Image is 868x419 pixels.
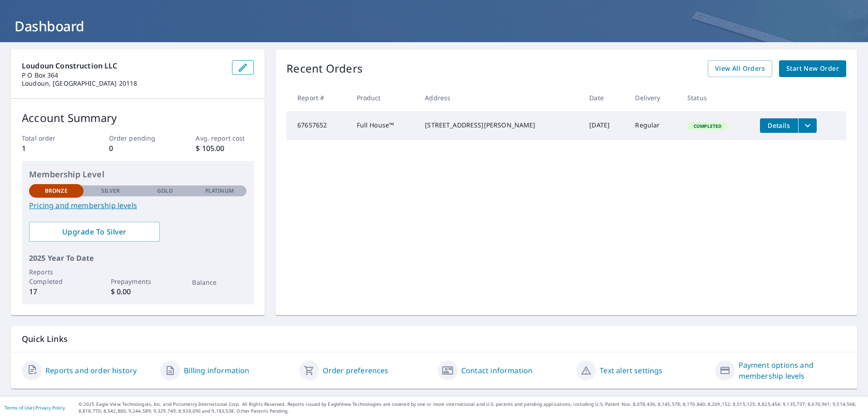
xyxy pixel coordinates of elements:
td: [DATE] [582,111,628,140]
p: Membership Level [29,168,247,180]
a: Billing information [184,365,249,376]
p: © 2025 Eagle View Technologies, Inc. and Pictometry International Corp. All Rights Reserved. Repo... [79,401,863,414]
th: Delivery [628,84,680,111]
p: Order pending [109,133,167,143]
td: 67657652 [286,111,349,140]
a: Order preferences [323,365,389,376]
span: Completed [688,123,727,129]
p: | [5,405,65,410]
td: Full House™ [350,111,418,140]
span: View All Orders [715,63,765,74]
span: Start New Order [786,63,839,74]
p: Silver [101,187,120,195]
p: 2025 Year To Date [29,253,247,263]
a: Privacy Policy [35,404,65,411]
td: Regular [628,111,680,140]
th: Address [418,84,582,111]
p: Gold [157,187,173,195]
p: 1 [22,143,80,154]
button: filesDropdownBtn-67657652 [798,118,817,133]
p: 0 [109,143,167,154]
p: Balance [192,278,247,287]
p: Reports Completed [29,267,84,286]
p: $ 105.00 [196,143,254,154]
span: Upgrade To Silver [36,227,153,237]
span: Details [765,121,793,130]
p: Recent Orders [286,60,363,77]
p: Total order [22,133,80,143]
p: 17 [29,286,84,297]
p: $ 0.00 [111,286,165,297]
p: Loudoun Construction LLC [22,60,225,71]
th: Date [582,84,628,111]
a: Reports and order history [45,365,137,376]
p: Platinum [205,187,234,195]
a: Terms of Use [5,404,33,411]
th: Product [350,84,418,111]
a: Text alert settings [600,365,662,376]
p: Account Summary [22,110,254,126]
p: Avg. report cost [196,133,254,143]
a: Upgrade To Silver [29,222,160,242]
p: Loudoun, [GEOGRAPHIC_DATA] 20118 [22,79,225,88]
a: View All Orders [708,60,772,77]
a: Start New Order [779,60,846,77]
button: detailsBtn-67657652 [760,118,798,133]
p: Quick Links [22,333,846,345]
a: Pricing and membership levels [29,200,247,211]
th: Status [680,84,753,111]
div: [STREET_ADDRESS][PERSON_NAME] [425,121,575,130]
p: P O Box 364 [22,71,225,79]
p: Prepayments [111,277,165,286]
a: Contact information [461,365,533,376]
th: Report # [286,84,349,111]
p: Bronze [45,187,68,195]
a: Payment options and membership levels [739,360,846,381]
h1: Dashboard [11,17,857,35]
